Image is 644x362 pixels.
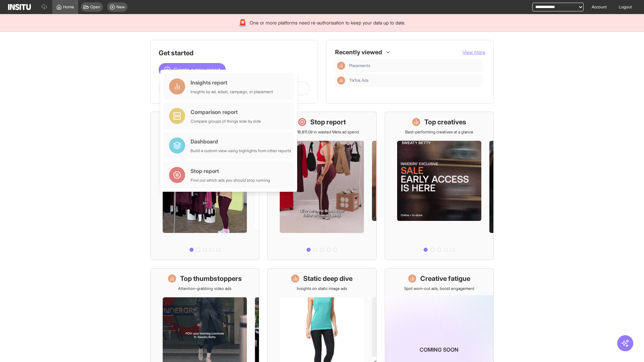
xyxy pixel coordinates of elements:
img: Logo [8,4,31,10]
a: Stop reportSave £16,811.09 in wasted Meta ad spend [267,112,376,260]
a: Top creativesBest-performing creatives at a glance [385,112,494,260]
button: View more [463,49,485,56]
span: View more [463,49,485,55]
div: Find out which ads you should stop running [191,178,270,183]
span: TikTok Ads [349,78,480,83]
h1: Get started [159,48,310,58]
h1: Top thumbstoppers [180,274,242,283]
div: Comparison report [191,108,261,116]
a: What's live nowSee all active ads instantly [150,112,259,260]
span: Placements [349,63,370,68]
span: Open [90,4,100,10]
h1: Static deep dive [303,274,353,283]
span: Home [63,4,74,10]
div: Insights [337,76,345,84]
p: Save £16,811.09 in wasted Meta ad spend [285,129,359,135]
div: Insights by ad, adset, campaign, or placement [191,89,273,95]
h1: Stop report [310,117,346,127]
div: Stop report [191,167,270,175]
div: Insights report [191,78,273,86]
div: Compare groups of things side by side [191,119,261,124]
p: Best-performing creatives at a glance [405,129,473,135]
span: TikTok Ads [349,78,369,83]
button: Create a new report [159,63,226,76]
p: Attention-grabbing video ads [178,286,231,291]
span: Create a new report [173,66,220,74]
div: Build a custom view using highlights from other reports [191,148,291,154]
span: New [116,4,125,10]
div: 🚨 [238,18,247,27]
div: Dashboard [191,137,291,145]
span: One or more platforms need re-authorisation to keep your data up to date. [250,19,406,26]
p: Insights on static image ads [297,286,347,291]
span: Placements [349,63,480,68]
div: Insights [337,62,345,70]
h1: Top creatives [424,117,466,127]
